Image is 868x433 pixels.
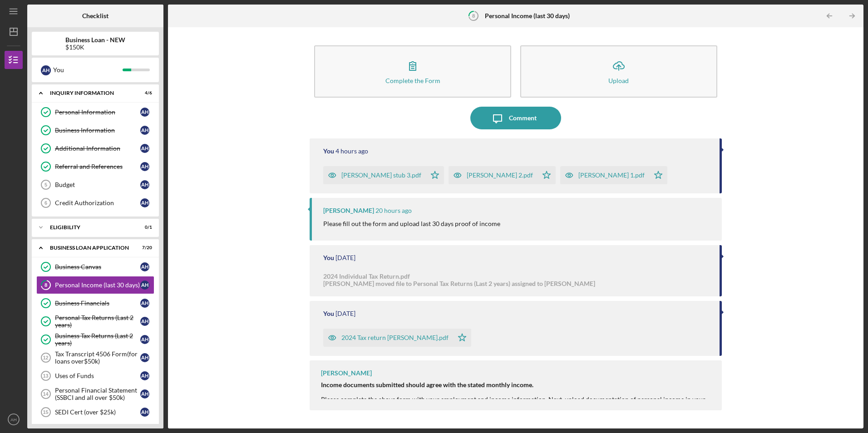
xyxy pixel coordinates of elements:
div: Budget [55,181,140,188]
time: 2025-09-01 22:20 [335,254,355,261]
tspan: 6 [44,200,47,206]
div: 0 / 1 [136,225,152,230]
time: 2025-09-03 12:00 [335,148,368,155]
div: Business Canvas [55,263,140,271]
div: A H [140,389,149,399]
strong: Income documents submitted should agree with the stated monthly income. [321,381,533,389]
tspan: 14 [43,391,49,397]
tspan: 8 [44,282,47,288]
button: Complete the Form [314,45,511,98]
div: Upload [608,77,629,84]
div: 2024 Tax return [PERSON_NAME].pdf [341,334,449,341]
a: 6Credit AuthorizationAH [36,194,154,212]
time: 2025-09-01 20:42 [335,310,355,317]
a: 12Tax Transcript 4506 Form(for loans over$50k)AH [36,349,154,367]
div: Referral and References [55,163,140,170]
div: [PERSON_NAME] [321,369,372,377]
div: You [323,254,334,261]
div: Personal Information [55,108,140,116]
div: A H [140,335,149,344]
div: You [53,62,123,78]
a: Referral and ReferencesAH [36,157,154,176]
a: Business FinancialsAH [36,294,154,312]
button: Comment [470,107,561,129]
tspan: 8 [472,13,475,19]
div: Business Information [55,127,140,134]
a: Business CanvasAH [36,258,154,276]
div: 4 / 6 [136,90,152,96]
a: Business Tax Returns (Last 2 years)AH [36,330,154,349]
div: A H [140,180,149,189]
div: A H [140,162,149,171]
a: 5BudgetAH [36,176,154,194]
div: A H [140,262,149,271]
a: 8Personal Income (last 30 days)AH [36,276,154,294]
div: Business Financials [55,300,140,307]
div: Comment [509,107,537,129]
div: Credit Authorization [55,199,140,207]
button: [PERSON_NAME] stub 3.pdf [323,166,444,184]
div: A H [140,408,149,417]
div: BUSINESS LOAN APPLICATION [50,245,129,251]
a: Personal InformationAH [36,103,154,121]
div: A H [140,126,149,135]
div: SEDI Cert (over $25k) [55,408,140,416]
div: Uses of Funds [55,372,140,379]
div: Personal Income (last 30 days) [55,281,140,289]
div: [PERSON_NAME] [323,207,374,214]
div: A H [41,65,51,75]
div: Please complete the above form with your employment and income information. Next, upload document... [321,396,712,410]
div: ELIGIBILITY [50,225,129,230]
div: [PERSON_NAME] stub 3.pdf [341,172,421,179]
a: 14Personal Financial Statement (SSBCI and all over $50k)AH [36,385,154,403]
b: Personal Income (last 30 days) [485,12,570,20]
b: Business Loan - NEW [65,36,125,44]
button: [PERSON_NAME] 1.pdf [560,166,667,184]
button: 2024 Tax return [PERSON_NAME].pdf [323,329,471,347]
div: Personal Tax Returns (Last 2 years) [55,314,140,329]
tspan: 12 [43,355,48,360]
div: [PERSON_NAME] 2.pdf [467,172,533,179]
div: You [323,148,334,155]
div: Personal Financial Statement (SSBCI and all over $50k) [55,387,140,401]
div: [PERSON_NAME] moved file to Personal Tax Returns (Last 2 years) assigned to [PERSON_NAME] [323,280,595,287]
tspan: 15 [43,409,48,415]
a: Additional InformationAH [36,139,154,157]
tspan: 5 [44,182,47,187]
div: Complete the Form [385,77,440,84]
a: Personal Tax Returns (Last 2 years)AH [36,312,154,330]
p: Please fill out the form and upload last 30 days proof of income [323,219,500,229]
a: 15SEDI Cert (over $25k)AH [36,403,154,421]
div: You [323,310,334,317]
button: Upload [520,45,717,98]
a: Business InformationAH [36,121,154,139]
div: $150K [65,44,125,51]
div: Tax Transcript 4506 Form(for loans over$50k) [55,350,140,365]
div: A H [140,353,149,362]
text: AH [10,417,16,422]
div: 7 / 20 [136,245,152,251]
div: A H [140,299,149,308]
div: INQUIRY INFORMATION [50,90,129,96]
div: A H [140,144,149,153]
div: A H [140,371,149,380]
time: 2025-09-02 20:44 [375,207,412,214]
b: Checklist [82,12,108,20]
div: 2024 Individual Tax Return.pdf [323,273,595,280]
div: A H [140,280,149,290]
div: Business Tax Returns (Last 2 years) [55,332,140,347]
div: [PERSON_NAME] 1.pdf [578,172,645,179]
button: [PERSON_NAME] 2.pdf [449,166,556,184]
div: A H [140,198,149,207]
div: A H [140,317,149,326]
div: Additional Information [55,145,140,152]
div: A H [140,108,149,117]
a: 13Uses of FundsAH [36,367,154,385]
button: AH [5,410,23,428]
tspan: 13 [43,373,48,379]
